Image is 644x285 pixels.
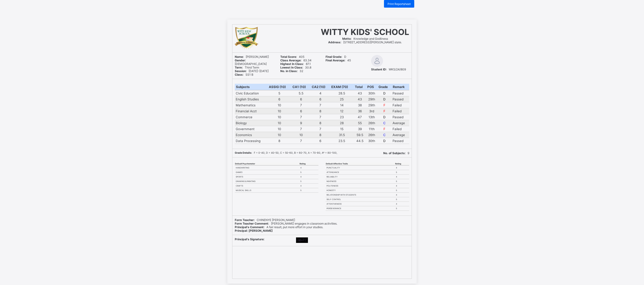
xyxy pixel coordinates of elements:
[328,40,341,44] b: Address:
[371,68,387,71] b: Student ID:
[326,55,346,59] span: D
[235,218,295,222] span: CHINENYE [PERSON_NAME]
[235,73,244,76] b: Class:
[392,120,409,126] td: Average
[392,96,409,102] td: Passed
[354,102,366,108] td: 38
[235,126,268,132] td: Government
[354,138,366,144] td: 44.5
[377,138,392,144] td: D
[330,126,353,132] td: 15
[377,102,392,108] td: F
[330,120,353,126] td: 28
[383,151,406,155] b: No. of Subjects:
[326,206,395,211] td: PERSEVERANCE
[311,114,330,120] td: 7
[366,126,377,132] td: 11th
[326,197,395,201] td: SELF CONTROL
[377,84,392,90] th: Grade
[392,114,409,120] td: Passed
[326,59,351,62] span: 45
[354,114,366,120] td: 47
[366,102,377,108] td: 29th
[311,120,330,126] td: 8
[395,179,409,183] td: 5
[268,102,291,108] td: 10
[392,102,409,108] td: Failed
[299,179,318,183] td: 5
[235,114,268,120] td: Commerce
[280,59,312,62] span: 63.34
[392,90,409,96] td: Passed
[330,102,353,108] td: 14
[235,59,267,66] span: [DEMOGRAPHIC_DATA]
[388,2,411,6] span: Print Reportsheet
[377,114,392,120] td: D
[395,206,409,211] td: 5
[311,108,330,114] td: 8
[366,96,377,102] td: 29th
[235,132,268,138] td: Economics
[235,96,268,102] td: English Studies
[235,69,247,73] b: Session:
[330,114,353,120] td: 23
[395,201,409,206] td: 4
[326,201,395,206] td: ATTENTIVENESS
[280,55,304,59] span: 405
[268,108,291,114] td: 10
[268,126,291,132] td: 10
[326,170,395,174] td: ATTENDANCE
[392,138,409,144] td: Passed
[235,165,299,170] td: HANDWRITING
[268,120,291,126] td: 10
[395,170,409,174] td: 5
[354,96,366,102] td: 43
[377,120,392,126] td: C
[291,120,311,126] td: 9
[326,55,342,59] b: Final Grade:
[392,84,409,90] th: Remark
[235,73,253,76] span: SS1 B
[330,84,353,90] th: EXAM (70)
[280,59,302,62] b: Class Average:
[330,132,353,138] td: 31.5
[235,138,268,144] td: Data Processing
[291,132,311,138] td: 10
[366,90,377,96] td: 30th
[392,108,409,114] td: Failed
[280,62,304,66] b: Highest In Class:
[291,102,311,108] td: 7
[366,120,377,126] td: 26th
[235,66,259,69] span: Third Term
[354,132,366,138] td: 59.5
[280,69,298,73] b: No. in Class:
[311,132,330,138] td: 8
[235,151,337,154] span: F = 0-40, D = 40-50, C = 50-60, B = 60-70, A = 70-80, A* = 80-100,
[235,170,299,174] td: GAMES
[330,90,353,96] td: 28.5
[235,59,246,62] b: Gender:
[299,165,318,170] td: 4
[268,84,291,90] th: ASSIG (10)
[235,237,265,241] b: Principal's Signature:
[326,183,395,188] td: POLITENESS
[299,170,318,174] td: 5
[366,108,377,114] td: 3rd
[268,114,291,120] td: 10
[235,188,299,192] td: MUSICAL SKILLS
[311,138,330,144] td: 6
[377,96,392,102] td: D
[330,108,353,114] td: 12
[371,68,406,71] span: WKS/24/809
[291,138,311,144] td: 7
[395,197,409,201] td: 5
[326,162,395,165] th: Default Affective Traits
[235,90,268,96] td: Civic Education
[280,66,311,69] span: 30.8
[235,218,255,222] b: Form Teacher:
[383,151,409,155] span: 9
[235,225,265,229] b: Principal's Comment:
[326,188,395,192] td: HONESTY
[326,179,395,183] td: NEATNESS
[354,90,366,96] td: 43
